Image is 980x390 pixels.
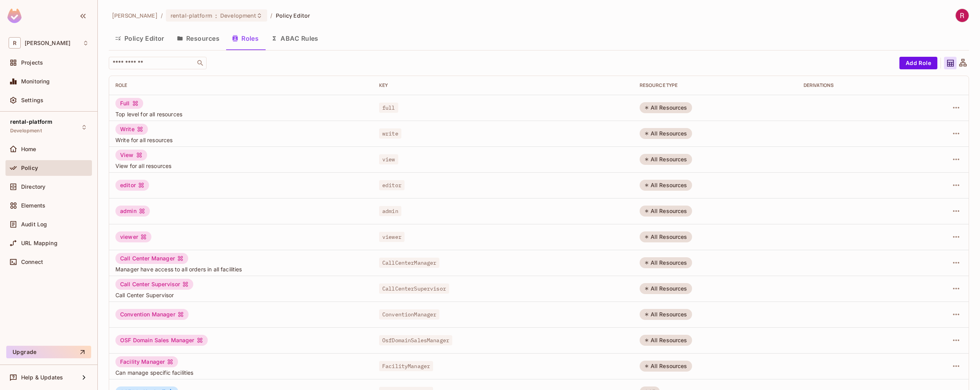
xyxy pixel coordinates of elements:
[115,98,143,109] div: Full
[640,231,692,242] div: All Resources
[640,180,692,191] div: All Resources
[115,309,189,320] div: Convention Manager
[379,361,433,371] span: FacilityManager
[21,165,38,171] span: Policy
[640,102,692,113] div: All Resources
[9,37,21,49] span: R
[21,202,45,209] span: Elements
[115,180,149,191] div: editor
[640,82,791,88] div: RESOURCE TYPE
[640,361,692,372] div: All Resources
[115,150,147,161] div: View
[379,283,449,294] span: CallCenterSupervisor
[115,231,151,242] div: viewer
[115,369,367,376] span: Can manage specific facilities
[379,103,398,113] span: full
[115,265,367,273] span: Manager have access to all orders in all facilities
[21,259,43,265] span: Connect
[171,12,212,19] span: rental-platform
[379,258,440,268] span: CallCenterManager
[115,253,188,264] div: Call Center Manager
[379,206,401,216] span: admin
[379,232,405,242] span: viewer
[215,13,218,19] span: :
[115,110,367,118] span: Top level for all resources
[270,12,272,19] li: /
[21,97,43,103] span: Settings
[21,60,43,66] span: Projects
[21,78,50,85] span: Monitoring
[7,9,22,23] img: SReyMgAAAABJRU5ErkJggg==
[10,128,42,134] span: Development
[379,309,440,320] span: ConventionManager
[379,180,405,190] span: editor
[379,128,401,139] span: write
[804,82,911,88] div: Derivations
[21,240,58,246] span: URL Mapping
[112,12,158,19] span: the active workspace
[640,128,692,139] div: All Resources
[6,346,91,358] button: Upgrade
[640,335,692,346] div: All Resources
[21,146,36,152] span: Home
[640,283,692,294] div: All Resources
[115,291,367,299] span: Call Center Supervisor
[161,12,163,19] li: /
[115,206,150,217] div: admin
[899,57,937,69] button: Add Role
[115,82,367,88] div: Role
[10,119,52,125] span: rental-platform
[115,124,148,135] div: Write
[276,12,310,19] span: Policy Editor
[640,154,692,165] div: All Resources
[956,9,969,22] img: roy zhang
[226,29,265,48] button: Roles
[220,12,256,19] span: Development
[640,206,692,217] div: All Resources
[640,257,692,268] div: All Resources
[115,279,193,290] div: Call Center Supervisor
[265,29,325,48] button: ABAC Rules
[379,335,452,345] span: OsfDomainSalesManager
[171,29,226,48] button: Resources
[115,356,178,367] div: Facility Manager
[21,184,45,190] span: Directory
[379,82,627,88] div: Key
[21,374,63,381] span: Help & Updates
[640,309,692,320] div: All Resources
[109,29,171,48] button: Policy Editor
[115,162,367,170] span: View for all resources
[115,335,208,346] div: OSF Domain Sales Manager
[21,221,47,227] span: Audit Log
[115,136,367,144] span: Write for all resources
[379,154,398,164] span: view
[25,40,70,46] span: Workspace: roy-poc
